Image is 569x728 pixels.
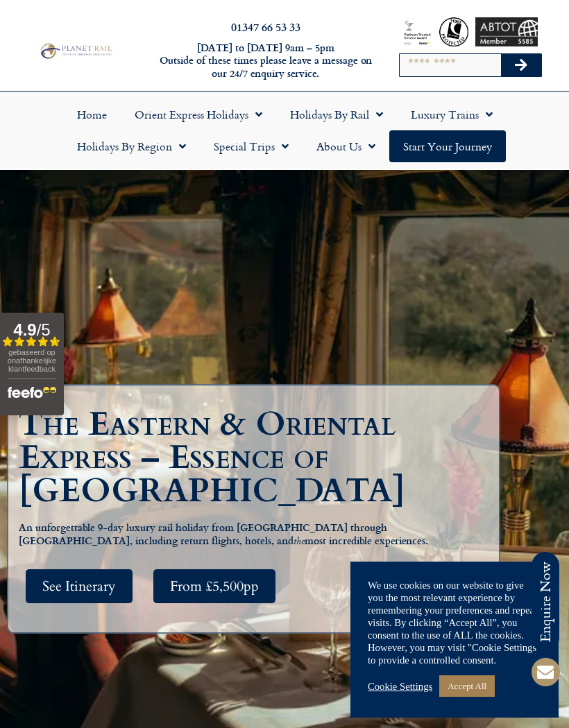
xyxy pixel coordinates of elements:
[42,578,116,595] span: See Itinerary
[7,98,562,162] nav: Menu
[3,504,12,513] input: By email
[303,130,389,162] a: About Us
[19,408,495,508] h1: The Eastern & Oriental Express – Essence of [GEOGRAPHIC_DATA]
[264,310,334,325] span: Your last name
[231,19,300,35] a: 01347 66 53 33
[294,534,305,551] em: the
[16,520,78,535] span: By telephone
[16,502,58,517] span: By email
[63,98,121,130] a: Home
[17,643,522,655] span: Check to subscribe to the Planet Rail newsletter
[3,522,12,531] input: By telephone
[63,130,200,162] a: Holidays by Region
[121,98,276,130] a: Orient Express Holidays
[37,42,114,60] img: Planet Rail Train Holidays Logo
[389,130,506,162] a: Start your Journey
[170,578,259,595] span: From £5,500pp
[155,42,376,80] h6: [DATE] to [DATE] 9am – 5pm Outside of these times please leave a message on our 24/7 enquiry serv...
[153,569,275,603] a: From £5,500pp
[501,54,541,76] button: Search
[200,130,303,162] a: Special Trips
[397,98,507,130] a: Luxury Trains
[276,98,397,130] a: Holidays by Rail
[3,645,12,654] input: Check to subscribe to the Planet Rail newsletter
[368,579,541,666] div: We use cookies on our website to give you the most relevant experience by remembering your prefer...
[439,675,495,697] a: Accept All
[368,680,432,693] a: Cookie Settings
[26,569,133,603] a: See Itinerary
[19,521,489,548] h5: An unforgettable 9-day luxury rail holiday from [GEOGRAPHIC_DATA] through [GEOGRAPHIC_DATA], incl...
